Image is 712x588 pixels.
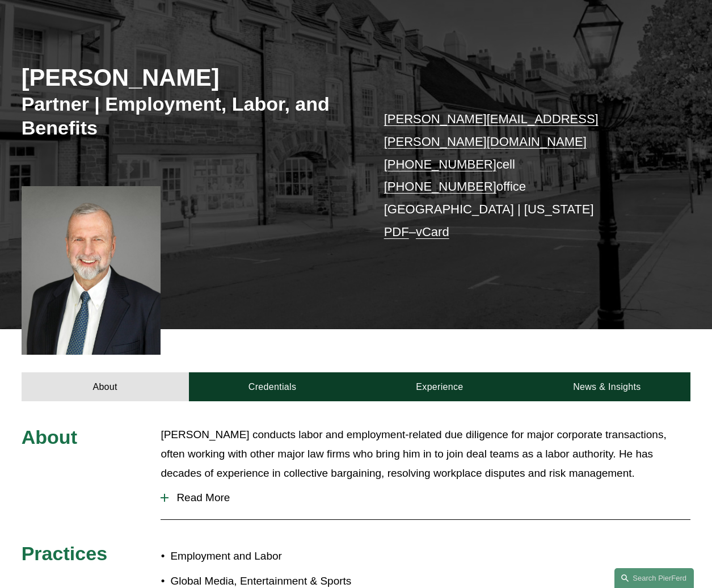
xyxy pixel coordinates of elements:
h3: Partner | Employment, Labor, and Benefits [22,92,356,140]
a: Credentials [189,372,356,401]
a: [PERSON_NAME][EMAIL_ADDRESS][PERSON_NAME][DOMAIN_NAME] [384,112,599,149]
p: Employment and Labor [170,547,356,566]
a: PDF [384,225,409,239]
span: About [22,426,77,448]
a: [PHONE_NUMBER] [384,179,496,194]
h2: [PERSON_NAME] [22,64,356,92]
a: vCard [416,225,449,239]
p: cell office [GEOGRAPHIC_DATA] | [US_STATE] – [384,108,663,243]
a: Experience [356,372,523,401]
a: Search this site [614,568,694,588]
span: Read More [168,492,690,504]
button: Read More [161,483,690,513]
a: News & Insights [523,372,690,401]
p: [PERSON_NAME] conducts labor and employment-related due diligence for major corporate transaction... [161,425,690,484]
a: [PHONE_NUMBER] [384,157,496,171]
span: Practices [22,543,108,564]
a: About [22,372,189,401]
